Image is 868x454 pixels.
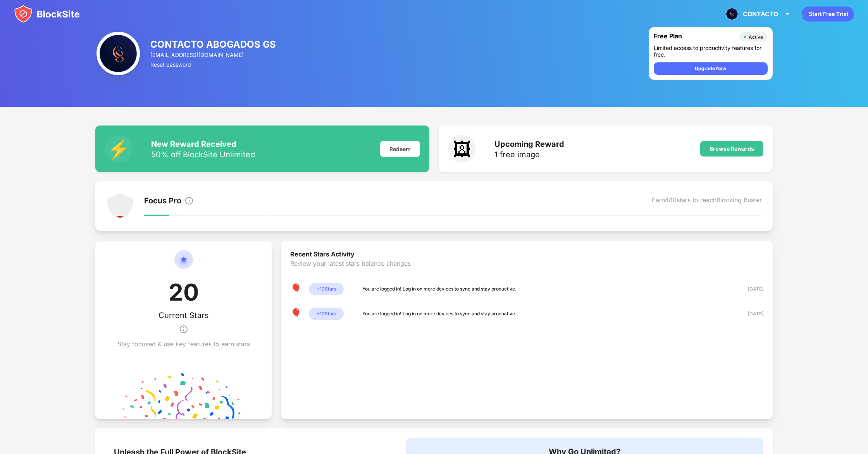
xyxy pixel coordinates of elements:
img: info.svg [179,320,188,339]
img: ALV-UjVaKrtBGwPr2FRrf0qdJljrT4eJuCyTpoH6FIpOJGzrTGy13Jv8Q0uxci-f1yP5f06T1bIV-hV06CIAbbJfi25j-XwaO... [726,8,738,20]
div: Limited access to productivity features for free. [654,45,768,58]
div: + 10 Stars [309,283,344,295]
div: Reset password [150,61,277,68]
img: circle-star.svg [174,250,193,278]
div: + 10 Stars [309,308,344,320]
div: Review your latest stars balance changes [290,260,763,283]
div: Upgrade Now [695,65,726,72]
div: Upcoming Reward [494,139,564,149]
div: CONTACTO [743,10,778,18]
div: Earn 480 stars to reach Blocking Buster [652,196,762,207]
div: CONTACTO ABOGADOS GS [150,39,277,50]
div: [DATE] [736,285,763,293]
div: Redeem [380,141,420,157]
div: ⚡️ [105,135,133,163]
div: [DATE] [736,310,763,318]
img: ALV-UjVaKrtBGwPr2FRrf0qdJljrT4eJuCyTpoH6FIpOJGzrTGy13Jv8Q0uxci-f1yP5f06T1bIV-hV06CIAbbJfi25j-XwaO... [96,32,140,75]
div: [EMAIL_ADDRESS][DOMAIN_NAME] [150,52,277,58]
div: Free Plan [654,32,735,41]
img: points-confetti.svg [121,373,246,419]
div: 50% off BlockSite Unlimited [151,151,255,158]
div: New Reward Received [151,139,255,149]
div: Active [749,34,763,40]
div: Recent Stars Activity [290,250,763,260]
div: 1 free image [494,151,564,158]
div: You are logged in! Log in on more devices to sync and stay productive. [362,285,517,293]
img: info.svg [184,196,194,205]
div: 20 [169,278,199,311]
div: Browse Rewards [710,146,754,152]
div: Focus Pro [144,196,181,207]
img: blocksite-icon.svg [14,5,80,23]
div: 🎈 [290,283,303,295]
div: 🖼 [448,135,476,163]
div: 🎈 [290,308,303,320]
div: animation [801,6,854,22]
div: Stay focused & use key features to earn stars [117,340,250,348]
div: You are logged in! Log in on more devices to sync and stay productive. [362,310,517,318]
div: Current Stars [158,311,209,320]
img: points-level-1.svg [106,192,134,220]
